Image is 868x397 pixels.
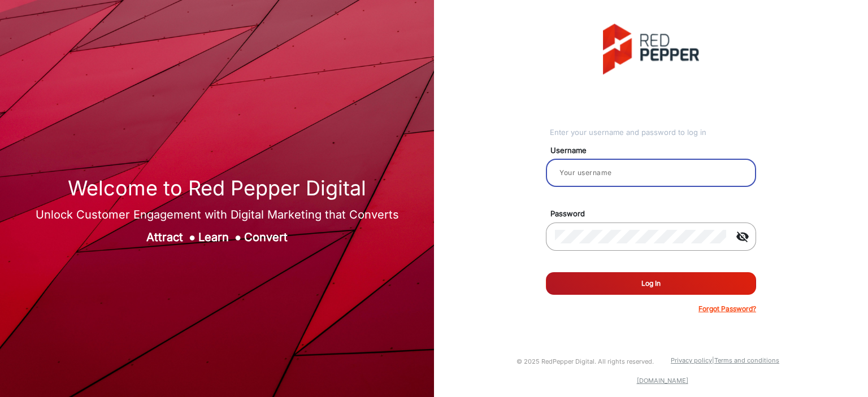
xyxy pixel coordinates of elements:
[729,230,756,243] mat-icon: visibility_off
[550,127,756,138] div: Enter your username and password to log in
[637,377,688,385] a: [DOMAIN_NAME]
[542,208,769,220] mat-label: Password
[36,176,399,200] h1: Welcome to Red Pepper Digital
[235,230,241,244] span: ●
[603,24,699,75] img: vmg-logo
[36,206,399,223] div: Unlock Customer Engagement with Digital Marketing that Converts
[546,272,756,295] button: Log In
[698,304,756,314] p: Forgot Password?
[542,145,769,156] mat-label: Username
[671,356,712,364] a: Privacy policy
[712,356,714,364] a: |
[555,166,747,180] input: Your username
[36,229,399,246] div: Attract Learn Convert
[517,357,654,365] small: © 2025 RedPepper Digital. All rights reserved.
[714,356,779,364] a: Terms and conditions
[189,230,196,244] span: ●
